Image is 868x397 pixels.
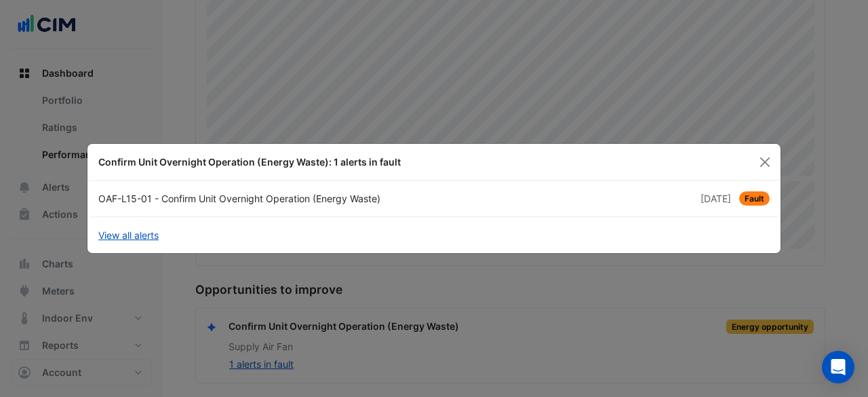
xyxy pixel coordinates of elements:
[98,228,159,242] a: View all alerts
[822,351,854,383] div: Open Intercom Messenger
[701,193,731,204] span: Sat 12-Jul-2025 14:00 +03
[98,156,401,168] b: Confirm Unit Overnight Operation (Energy Waste): 1 alerts in fault
[755,152,775,172] button: Close
[90,191,434,206] div: OAF-L15-01 - Confirm Unit Overnight Operation (Energy Waste)
[739,191,770,206] span: Fault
